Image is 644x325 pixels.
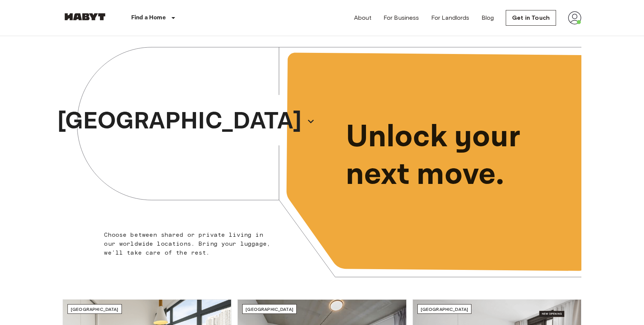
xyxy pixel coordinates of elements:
[104,230,275,257] p: Choose between shared or private living in our worldwide locations. Bring your luggage, we'll tak...
[63,13,107,20] img: Habyt
[568,11,581,25] img: avatar
[131,13,166,22] p: Find a Home
[482,13,494,22] a: Blog
[54,101,318,141] button: [GEOGRAPHIC_DATA]
[383,13,419,22] a: For Business
[346,118,569,194] p: Unlock your next move.
[506,10,556,26] a: Get in Touch
[431,13,470,22] a: For Landlords
[421,306,468,312] span: [GEOGRAPHIC_DATA]
[246,306,293,312] span: [GEOGRAPHIC_DATA]
[354,13,372,22] a: About
[71,306,119,312] span: [GEOGRAPHIC_DATA]
[57,103,302,139] p: [GEOGRAPHIC_DATA]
